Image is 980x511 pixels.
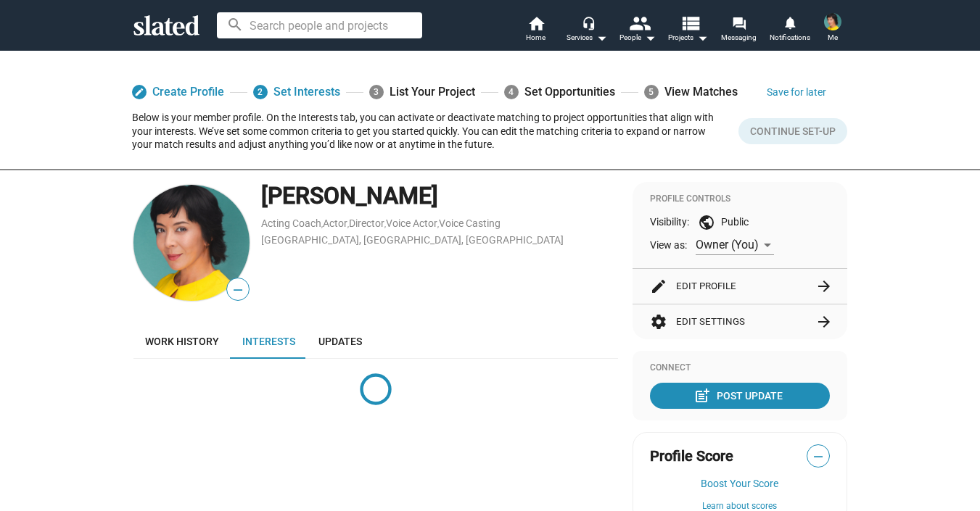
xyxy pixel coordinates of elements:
span: Home [526,29,545,46]
a: Acting Coach [261,217,321,229]
mat-icon: edit [650,278,667,295]
a: Updates [307,324,374,359]
span: Work history [145,336,219,347]
div: List Your Project [369,79,475,105]
mat-icon: arrow_forward [815,278,833,295]
a: Notifications [765,14,815,46]
span: — [227,281,249,299]
a: Home [511,14,561,46]
button: Post Update [650,383,830,409]
a: Voice Casting [439,217,501,229]
div: People [619,29,656,46]
mat-icon: post_add [693,387,711,404]
mat-icon: notifications [783,15,796,29]
button: Edit Settings [650,304,830,339]
div: Visibility: Public [650,214,830,231]
button: Jolene JaxonMe [815,10,850,48]
span: , [437,220,439,228]
span: , [384,220,386,228]
mat-icon: arrow_drop_down [641,29,659,46]
span: Messaging [721,29,757,46]
a: Actor [323,217,347,229]
button: Save for later [767,79,826,105]
div: Services [567,29,607,46]
span: , [321,220,323,228]
span: 5 [644,85,659,99]
span: 2 [253,85,268,99]
a: Messaging [714,14,765,46]
span: Continue Set-up [750,118,836,144]
a: Voice Actor [386,217,437,229]
input: Search people and projects [217,12,422,38]
span: Updates [318,336,362,347]
mat-icon: view_list [679,12,700,33]
mat-icon: arrow_forward [815,313,833,331]
div: Post Update [696,383,783,409]
button: People [612,14,663,46]
div: Connect [650,362,830,374]
mat-icon: arrow_drop_down [593,29,610,46]
div: Profile Controls [650,194,830,205]
a: 2Set Interests [253,79,340,105]
mat-icon: arrow_drop_down [693,29,711,46]
mat-icon: people [628,12,649,33]
div: Below is your member profile. On the Interests tab, you can activate or deactivate matching to pr... [132,111,727,151]
span: Me [828,29,838,46]
span: Profile Score [650,446,733,466]
div: Set Opportunities [504,79,615,105]
div: [PERSON_NAME] [261,180,618,212]
button: Projects [663,14,714,46]
a: [GEOGRAPHIC_DATA], [GEOGRAPHIC_DATA], [GEOGRAPHIC_DATA] [261,234,564,246]
a: Director [349,217,384,229]
mat-icon: public [698,214,715,231]
a: Interests [231,324,307,359]
mat-icon: edit [134,87,144,97]
button: Continue Set-up [738,118,847,144]
span: Projects [668,29,708,46]
div: View Matches [644,79,738,105]
span: — [807,447,829,466]
span: , [347,220,349,228]
button: Services [561,14,612,46]
img: Jolene Jaxon [824,13,841,30]
button: Boost Your Score [650,478,830,489]
mat-icon: home [527,14,545,32]
span: 3 [369,85,384,99]
span: Interests [242,336,295,347]
mat-icon: headset_mic [582,16,595,29]
span: 4 [504,85,519,99]
button: Edit Profile [650,269,830,304]
a: Create Profile [132,79,224,105]
mat-icon: forum [732,16,746,30]
span: Owner (You) [696,238,759,252]
mat-icon: settings [650,313,667,331]
a: Work history [133,324,231,359]
span: View as: [650,238,687,252]
span: Notifications [770,29,810,46]
img: Jolene Jaxon [133,185,250,301]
